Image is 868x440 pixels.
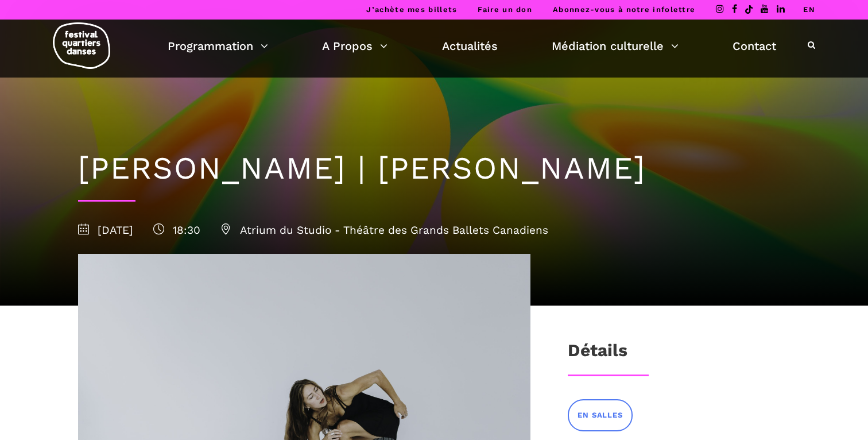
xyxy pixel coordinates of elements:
span: En salles [578,410,622,422]
img: logo-fqd-med [53,22,110,69]
a: En salles [568,399,632,431]
h1: [PERSON_NAME] | [PERSON_NAME] [78,150,790,187]
a: Abonnez-vous à notre infolettre [553,5,695,14]
a: Actualités [442,36,498,56]
span: [DATE] [78,223,133,237]
a: Contact [733,36,776,56]
span: Atrium du Studio - Théâtre des Grands Ballets Canadiens [220,223,548,237]
a: EN [803,5,815,14]
a: J’achète mes billets [366,5,457,14]
a: A Propos [322,36,387,56]
span: 18:30 [153,223,200,237]
h3: Détails [568,340,627,369]
a: Faire un don [478,5,532,14]
a: Programmation [168,36,268,56]
a: Médiation culturelle [552,36,679,56]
